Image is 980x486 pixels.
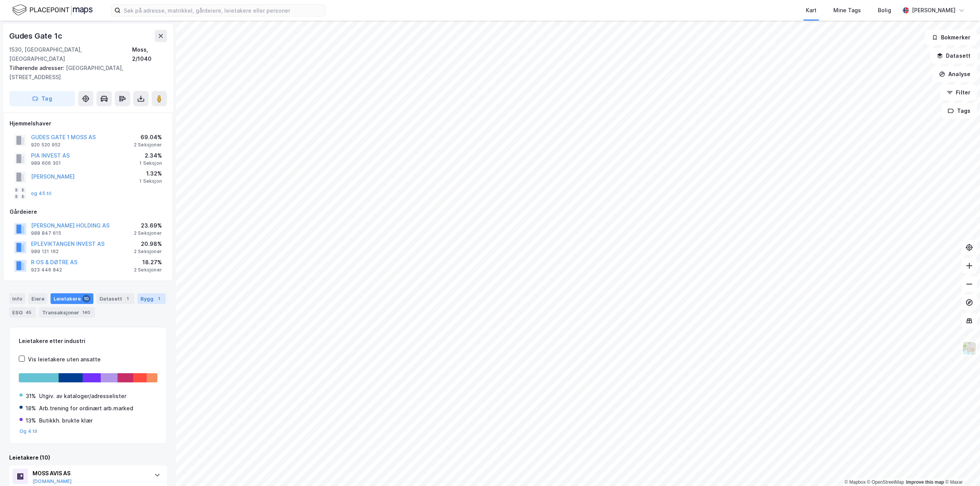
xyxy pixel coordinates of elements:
[24,309,33,316] div: 45
[912,6,955,15] div: [PERSON_NAME]
[26,392,36,401] div: 31%
[134,249,162,255] div: 2 Seksjoner
[10,207,167,216] div: Gårdeiere
[134,230,162,236] div: 2 Seksjoner
[134,221,162,230] div: 23.69%
[20,428,38,434] button: Og 4 til
[844,479,866,485] a: Mapbox
[121,5,325,16] input: Søk på adresse, matrikkel, gårdeiere, leietakere eller personer
[134,239,162,249] div: 20.98%
[930,48,977,63] button: Datasett
[28,355,101,364] div: Vis leietakere uten ansatte
[942,449,980,486] div: Kontrollprogram for chat
[9,91,75,106] button: Tag
[39,404,133,413] div: Arb.trening for ordinært arb.marked
[941,103,977,119] button: Tags
[906,479,944,485] a: Improve this map
[82,295,90,302] div: 10
[962,341,977,356] img: Z
[806,6,817,15] div: Kart
[139,169,162,178] div: 1.32%
[9,30,64,42] div: Gudes Gate 1c
[31,230,61,236] div: 988 847 615
[137,293,166,304] div: Bygg
[51,293,93,304] div: Leietakere
[39,307,95,318] div: Transaksjoner
[124,295,131,302] div: 1
[10,119,167,128] div: Hjemmelshaver
[942,449,980,486] iframe: Chat Widget
[28,293,47,304] div: Eiere
[39,392,126,401] div: Utgiv. av kataloger/adresselister
[9,307,36,318] div: ESG
[81,309,92,316] div: 140
[33,478,72,484] button: [DOMAIN_NAME]
[134,258,162,267] div: 18.27%
[940,85,977,100] button: Filter
[9,63,161,82] div: [GEOGRAPHIC_DATA], [STREET_ADDRESS]
[139,151,162,160] div: 2.34%
[96,293,134,304] div: Datasett
[33,469,147,478] div: MOSS AVIS AS
[833,6,861,15] div: Mine Tags
[9,45,132,63] div: 1530, [GEOGRAPHIC_DATA], [GEOGRAPHIC_DATA]
[134,267,162,273] div: 2 Seksjoner
[9,293,25,304] div: Info
[867,479,904,485] a: OpenStreetMap
[26,416,36,425] div: 13%
[134,133,162,142] div: 69.04%
[132,45,167,63] div: Moss, 2/1040
[31,249,59,255] div: 989 121 162
[9,453,167,462] div: Leietakere (10)
[139,178,162,184] div: 1 Seksjon
[139,160,162,166] div: 1 Seksjon
[155,295,163,302] div: 1
[31,267,62,273] div: 923 446 842
[134,142,162,148] div: 2 Seksjoner
[19,336,157,346] div: Leietakere etter industri
[9,65,66,71] span: Tilhørende adresser:
[31,160,61,166] div: 989 606 301
[12,3,93,17] img: logo.f888ab2527a4732fd821a326f86c7f29.svg
[933,67,977,82] button: Analyse
[925,30,977,45] button: Bokmerker
[39,416,93,425] div: Butikkh. brukte klær
[878,6,891,15] div: Bolig
[31,142,60,148] div: 920 520 952
[26,404,36,413] div: 18%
